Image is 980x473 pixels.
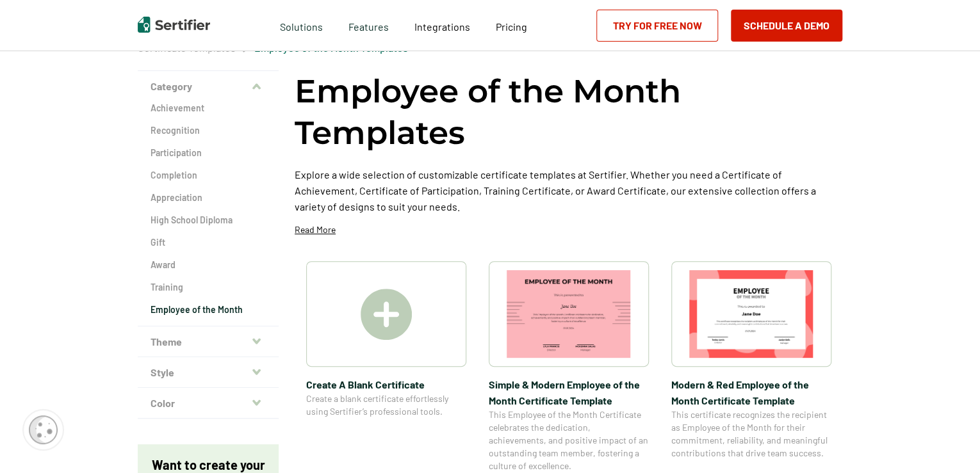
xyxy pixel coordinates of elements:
span: Pricing [496,20,527,33]
span: This Employee of the Month Certificate celebrates the dedication, achievements, and positive impa... [489,408,649,472]
a: Simple & Modern Employee of the Month Certificate TemplateSimple & Modern Employee of the Month C... [489,261,649,472]
button: Color [138,388,279,419]
img: Cookie Popup Icon [29,415,58,444]
button: Theme [138,326,279,357]
button: Style [138,357,279,388]
span: Create A Blank Certificate [306,376,466,392]
a: Integrations [414,17,470,33]
span: Modern & Red Employee of the Month Certificate Template [671,376,831,408]
a: Gift [151,236,266,249]
img: Simple & Modern Employee of the Month Certificate Template [507,270,631,358]
button: Category [138,71,279,102]
a: Training [151,281,266,294]
button: Schedule a Demo [731,10,842,42]
span: This certificate recognizes the recipient as Employee of the Month for their commitment, reliabil... [671,408,831,460]
a: Modern & Red Employee of the Month Certificate TemplateModern & Red Employee of the Month Certifi... [671,261,831,472]
a: Award [151,259,266,271]
a: Try for Free Now [596,10,718,42]
span: Features [348,17,389,33]
h1: Employee of the Month Templates [295,70,842,154]
a: Participation [151,147,266,159]
span: Solutions [280,17,323,33]
img: Sertifier | Digital Credentialing Platform [138,17,210,33]
a: Achievement [151,102,266,115]
img: Create A Blank Certificate [361,289,412,340]
a: Employee of the Month [151,303,266,316]
span: Simple & Modern Employee of the Month Certificate Template [489,376,649,408]
iframe: Chat Widget [916,412,980,473]
p: Explore a wide selection of customizable certificate templates at Sertifier. Whether you need a C... [295,166,842,214]
p: Read More [295,223,336,236]
span: Create a blank certificate effortlessly using Sertifier’s professional tools. [306,392,466,418]
a: Pricing [496,17,527,33]
a: Recognition [151,124,266,137]
span: Integrations [414,20,470,33]
div: Category [138,102,279,326]
a: Completion [151,169,266,182]
a: High School Diploma [151,214,266,227]
img: Modern & Red Employee of the Month Certificate Template [689,270,813,358]
a: Appreciation [151,191,266,204]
